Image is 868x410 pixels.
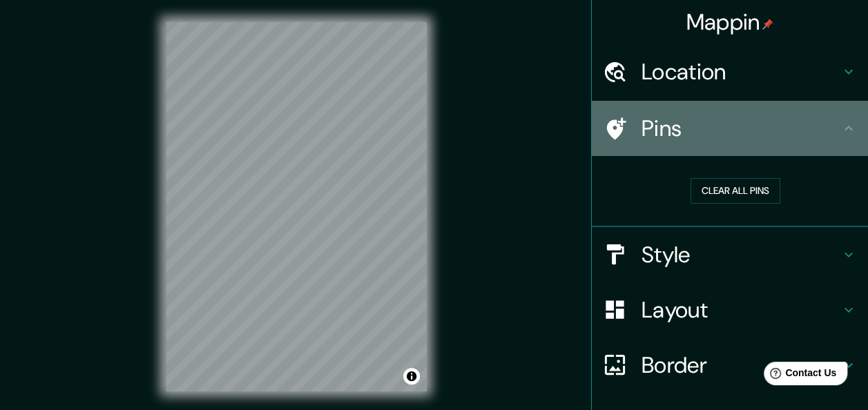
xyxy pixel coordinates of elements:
[642,351,840,379] h4: Border
[686,8,774,36] h4: Mappin
[592,338,868,393] div: Border
[642,115,840,142] h4: Pins
[592,227,868,282] div: Style
[166,22,427,391] canvas: Map
[592,282,868,338] div: Layout
[691,178,780,204] button: Clear all pins
[745,356,853,395] iframe: Help widget launcher
[403,368,420,384] button: Toggle attribution
[592,44,868,99] div: Location
[762,19,773,30] img: pin-icon.png
[642,241,840,269] h4: Style
[592,101,868,156] div: Pins
[642,296,840,324] h4: Layout
[642,58,840,86] h4: Location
